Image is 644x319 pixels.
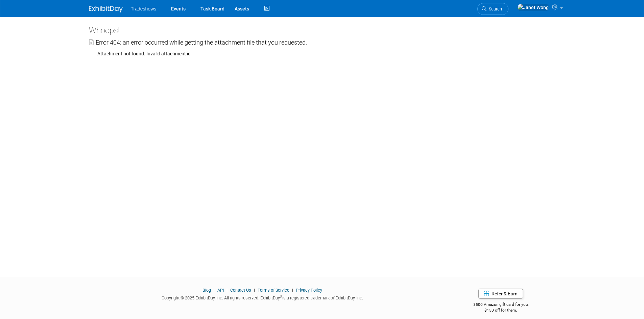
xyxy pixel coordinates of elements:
[446,308,555,313] div: $150 off for them.
[230,288,251,293] a: Contact Us
[252,288,257,293] span: |
[225,288,229,293] span: |
[89,47,555,57] div: Attachment not found. Invalid attachment id
[486,6,502,11] span: Search
[212,288,216,293] span: |
[89,293,436,301] div: Copyright © 2025 ExhibitDay, Inc. All rights reserved. ExhibitDay is a registered trademark of Ex...
[217,288,224,293] a: API
[89,6,123,12] img: ExhibitDay
[446,297,555,313] div: $500 Amazon gift card for you,
[202,288,211,293] a: Blog
[517,4,549,11] img: Janet Wong
[258,288,289,293] a: Terms of Service
[296,288,322,293] a: Privacy Policy
[89,26,555,35] h3: Whoops!
[478,289,523,299] a: Refer & Earn
[280,295,282,299] sup: ®
[477,3,508,15] a: Search
[131,6,157,11] span: Tradeshows
[290,288,295,293] span: |
[89,38,555,47] div: Error 404: an error occurred while getting the attachment file that you requested.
